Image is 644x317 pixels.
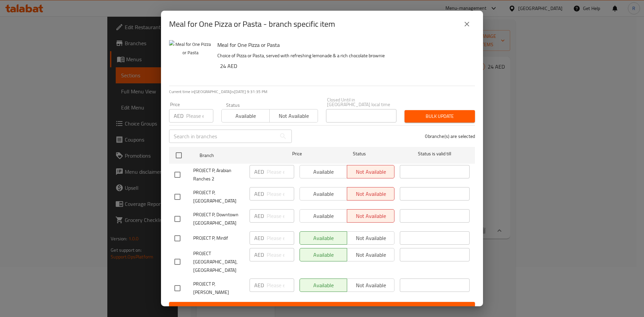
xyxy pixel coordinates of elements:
[410,112,470,121] span: Bulk update
[425,133,475,140] p: 0 branche(s) are selected
[400,150,470,158] span: Status is valid till
[254,190,264,198] p: AED
[193,280,244,297] span: PROJECT P, [PERSON_NAME]
[169,40,212,83] img: Meal for One Pizza or Pasta
[254,251,264,259] p: AED
[217,52,470,60] p: Choice of Pizza or Pasta, served with refreshing lemonade & a rich chocolate brownie
[272,111,315,121] span: Not available
[254,168,264,176] p: AED
[405,110,475,123] button: Bulk update
[169,89,475,95] p: Current time in [GEOGRAPHIC_DATA] is [DATE] 9:31:35 PM
[254,212,264,220] p: AED
[254,234,264,242] p: AED
[217,40,470,50] h6: Meal for One Pizza or Pasta
[267,209,294,223] input: Please enter price
[267,248,294,261] input: Please enter price
[221,109,270,123] button: Available
[193,166,244,183] span: PROJECT P, Arabian Ranches 2
[254,281,264,289] p: AED
[267,165,294,178] input: Please enter price
[267,279,294,292] input: Please enter price
[275,150,319,158] span: Price
[174,112,183,120] p: AED
[169,19,335,29] h2: Meal for One Pizza or Pasta - branch specific item
[267,187,294,201] input: Please enter price
[267,231,294,245] input: Please enter price
[193,249,244,274] span: PROJECT [GEOGRAPHIC_DATA],[GEOGRAPHIC_DATA]
[186,109,213,123] input: Please enter price
[459,16,475,32] button: close
[169,302,475,314] button: Save
[269,109,318,123] button: Not available
[174,304,470,312] span: Save
[325,150,394,158] span: Status
[193,211,244,227] span: PROJECT P, Downtown [GEOGRAPHIC_DATA]
[220,61,470,71] h6: 24 AED
[169,130,276,143] input: Search in branches
[224,111,267,121] span: Available
[193,234,244,242] span: PROJECT P, Mirdif
[200,151,269,160] span: Branch
[193,188,244,205] span: PROJECT P, [GEOGRAPHIC_DATA]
